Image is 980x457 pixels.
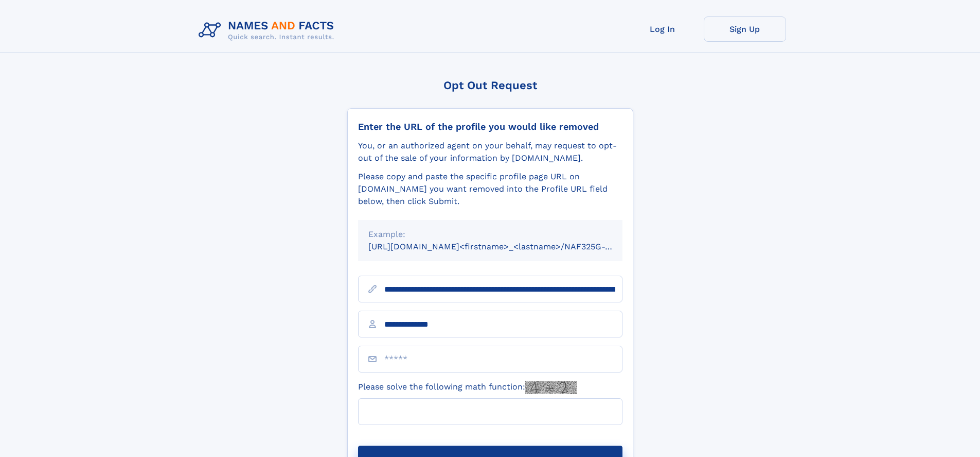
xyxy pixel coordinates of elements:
div: Please copy and paste the specific profile page URL on [DOMAIN_NAME] you want removed into the Pr... [358,171,622,208]
div: Opt Out Request [347,79,633,92]
small: [URL][DOMAIN_NAME]<firstname>_<lastname>/NAF325G-xxxxxxxx [368,242,642,251]
div: Enter the URL of the profile you would like removed [358,121,622,132]
div: You, or an authorized agent on your behalf, may request to opt-out of the sale of your informatio... [358,140,622,164]
label: Please solve the following math function: [358,381,577,394]
a: Sign Up [704,16,786,42]
a: Log In [621,16,704,42]
div: Example: [368,228,612,241]
img: Logo Names and Facts [194,16,343,44]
